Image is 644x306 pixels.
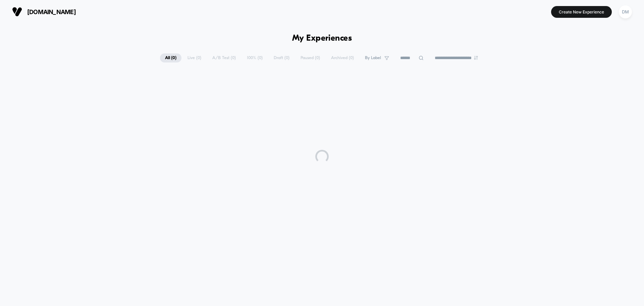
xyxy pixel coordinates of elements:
button: DM [617,5,634,19]
img: Visually logo [12,7,22,17]
img: end [474,56,478,60]
span: All ( 0 ) [160,53,181,62]
span: By Label [365,55,381,60]
span: [DOMAIN_NAME] [27,8,76,15]
div: DM [619,5,632,18]
button: [DOMAIN_NAME] [10,6,78,17]
h1: My Experiences [292,34,352,43]
button: Create New Experience [551,6,612,18]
